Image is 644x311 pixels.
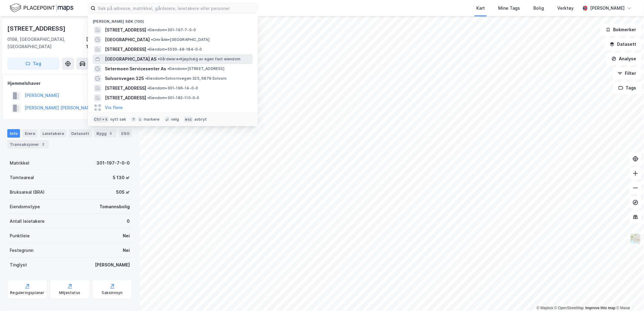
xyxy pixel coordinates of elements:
div: Datasett [69,129,92,138]
div: markere [144,117,159,122]
div: Info [7,129,20,138]
span: • [151,37,153,42]
span: Eiendom • [STREET_ADDRESS] [167,66,224,71]
span: Solvornvegen 325 [105,75,144,82]
div: Reguleringsplaner [10,290,44,295]
div: avbryt [194,117,207,122]
div: Ctrl + k [93,116,109,122]
div: [STREET_ADDRESS] [7,24,67,33]
span: • [145,76,147,81]
a: Improve this map [585,306,615,310]
div: [GEOGRAPHIC_DATA], 197/7 [86,36,132,50]
div: Bruksareal (BRA) [10,189,45,196]
div: Tomannsbolig [99,203,130,210]
div: Eiere [22,129,38,138]
div: Verktøy [557,5,574,12]
div: Transaksjoner [7,140,49,149]
span: • [158,57,159,61]
span: [STREET_ADDRESS] [105,94,146,102]
div: Nei [123,247,130,254]
div: 505 ㎡ [116,189,130,196]
div: Festegrunn [10,247,33,254]
img: logo.f888ab2527a4732fd821a326f86c7f29.svg [10,3,73,13]
span: [STREET_ADDRESS] [105,26,146,34]
div: Tinglyst [10,261,27,269]
button: Tags [613,82,642,94]
input: Søk på adresse, matrikkel, gårdeiere, leietakere eller personer [96,4,257,13]
div: Mine Tags [498,5,520,12]
div: Hjemmelshaver [8,80,132,87]
span: Gårdeiere • Kjøp/salg av egen fast eiendom [158,57,240,62]
div: 5 130 ㎡ [113,174,130,181]
button: Bokmerker [601,24,642,36]
div: Leietakere [40,129,66,138]
div: Bolig [533,5,544,12]
div: Antall leietakere [10,218,45,225]
button: Filter [612,67,642,79]
div: Punktleie [10,232,30,239]
div: 0198, [GEOGRAPHIC_DATA], [GEOGRAPHIC_DATA] [7,36,86,50]
span: • [147,95,149,100]
button: Datasett [605,38,642,50]
div: Bygg [94,129,116,138]
div: Kart [476,5,485,12]
div: [PERSON_NAME] [590,5,625,12]
span: Setermoen Servicesenter As [105,65,166,72]
span: Eiendom • 301-197-7-0-0 [147,28,196,32]
span: • [147,47,149,52]
span: • [167,66,169,71]
div: velg [171,117,179,122]
span: Eiendom • 301-182-110-0-0 [147,95,200,100]
div: [PERSON_NAME] [95,261,130,269]
button: Tag [7,58,59,70]
button: Vis flere [105,104,123,111]
button: Analyse [606,53,642,65]
div: ESG [119,129,132,138]
div: [PERSON_NAME] søk (100) [88,14,258,25]
div: Eiendomstype [10,203,40,210]
div: Miljøstatus [59,290,80,295]
span: Område • [GEOGRAPHIC_DATA] [151,37,210,42]
span: Eiendom • Solvornvegen 325, 6879 Solvorn [145,76,227,81]
div: 2 [40,141,46,147]
span: • [147,86,149,90]
div: 0 [127,218,130,225]
div: Matrikkel [10,159,29,167]
span: [GEOGRAPHIC_DATA] [105,36,150,43]
iframe: Chat Widget [614,282,644,311]
span: • [147,28,149,32]
div: 5 [108,130,114,136]
span: [STREET_ADDRESS] [105,85,146,92]
div: esc [184,116,193,122]
div: Tomteareal [10,174,34,181]
span: Eiendom • 5530-48-184-0-0 [147,47,202,52]
a: Mapbox [537,306,553,310]
div: Saksinnsyn [102,290,123,295]
span: [GEOGRAPHIC_DATA] AS [105,55,156,63]
a: OpenStreetMap [555,306,584,310]
span: [STREET_ADDRESS] [105,46,146,53]
span: Eiendom • 301-196-14-0-0 [147,86,198,91]
div: Nei [123,232,130,239]
div: 301-197-7-0-0 [96,159,130,167]
div: nytt søk [110,117,126,122]
img: Z [630,233,641,245]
